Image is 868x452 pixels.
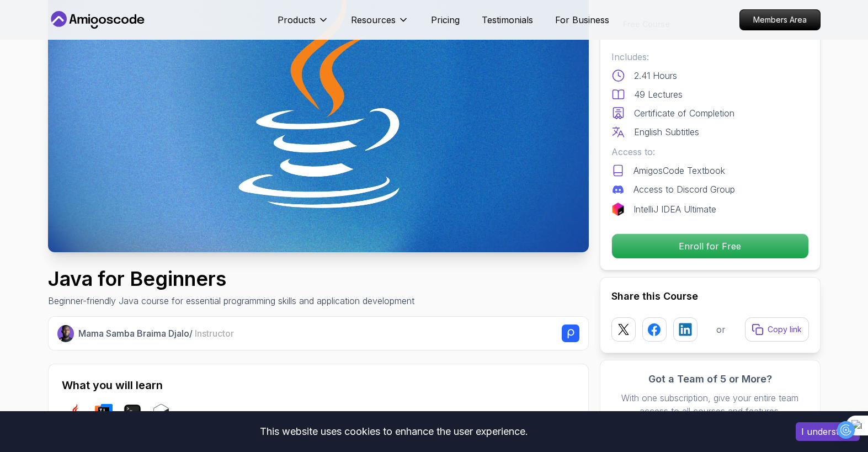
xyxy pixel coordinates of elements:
span: Instructor [195,328,234,339]
button: Accept cookies [796,422,860,441]
p: IntelliJ IDEA Ultimate [633,203,716,216]
p: Products [278,13,316,26]
img: bash logo [152,404,170,422]
p: Access to: [611,145,809,158]
h2: Share this Course [611,289,809,304]
h1: Java for Beginners [48,268,414,290]
p: English Subtitles [634,125,699,139]
img: jetbrains logo [611,203,625,216]
h3: Got a Team of 5 or More? [611,371,809,387]
p: AmigosCode Textbook [633,164,725,177]
p: Copy link [768,324,802,335]
div: This website uses cookies to enhance the user experience. [8,419,779,444]
button: Products [278,13,329,35]
p: Enroll for Free [612,234,808,258]
p: Certificate of Completion [634,107,734,120]
img: java logo [66,404,84,422]
p: Resources [351,13,396,26]
button: Resources [351,13,409,35]
p: 2.41 Hours [634,69,677,82]
a: Pricing [431,13,460,26]
img: terminal logo [124,404,141,422]
button: Copy link [745,317,809,342]
a: Members Area [739,9,821,30]
p: With one subscription, give your entire team access to all courses and features. [611,391,809,418]
a: Testimonials [482,13,533,26]
p: or [716,323,726,336]
img: intellij logo [95,404,113,422]
p: Members Area [740,10,820,30]
p: Beginner-friendly Java course for essential programming skills and application development [48,294,414,307]
button: Enroll for Free [611,233,809,259]
p: Includes: [611,50,809,63]
p: Access to Discord Group [633,183,735,196]
a: For Business [555,13,609,26]
h2: What you will learn [62,377,575,393]
p: 49 Lectures [634,88,683,101]
img: Nelson Djalo [57,325,74,342]
p: Mama Samba Braima Djalo / [78,327,234,340]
